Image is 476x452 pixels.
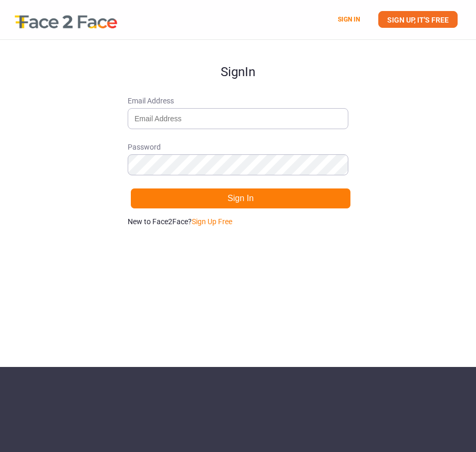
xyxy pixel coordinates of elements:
p: New to Face2Face? [128,216,348,227]
input: Email Address [128,108,348,129]
a: SIGN IN [338,16,360,23]
h1: Sign In [128,40,348,79]
span: Password [128,142,348,152]
a: SIGN UP, IT'S FREE [378,11,458,28]
input: Password [128,154,348,175]
span: Email Address [128,96,348,106]
a: Sign Up Free [192,217,232,226]
button: Sign In [130,188,351,209]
